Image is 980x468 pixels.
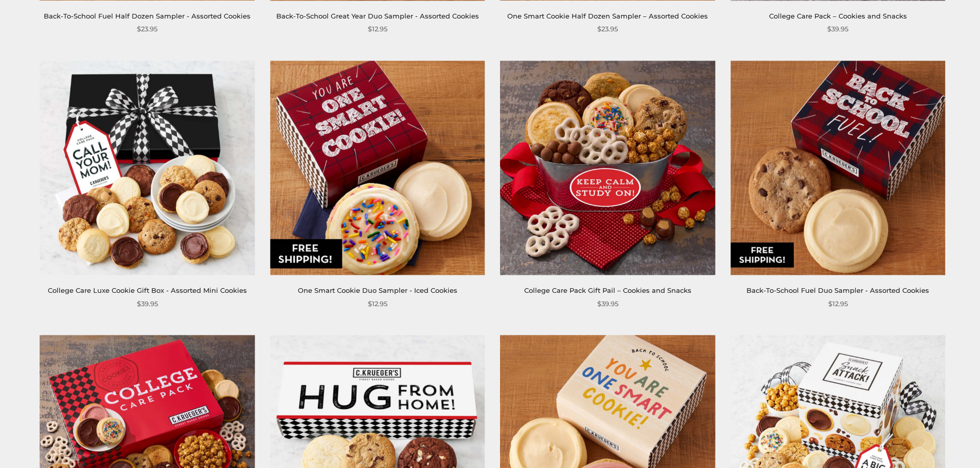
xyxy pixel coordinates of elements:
[276,12,479,20] a: Back-To-School Great Year Duo Sampler - Assorted Cookies
[597,24,618,34] span: $23.95
[368,24,387,34] span: $12.95
[507,12,708,20] a: One Smart Cookie Half Dozen Sampler – Assorted Cookies
[137,298,158,309] span: $39.95
[137,24,157,34] span: $23.95
[40,61,255,275] img: College Care Luxe Cookie Gift Box - Assorted Mini Cookies
[48,286,247,294] a: College Care Luxe Cookie Gift Box - Assorted Mini Cookies
[501,61,715,275] img: College Care Pack Gift Pail – Cookies and Snacks
[44,12,251,20] a: Back-To-School Fuel Half Dozen Sampler - Assorted Cookies
[827,24,848,34] span: $39.95
[769,12,907,20] a: College Care Pack – Cookies and Snacks
[270,61,485,275] img: One Smart Cookie Duo Sampler - Iced Cookies
[368,298,387,309] span: $12.95
[524,286,691,294] a: College Care Pack Gift Pail – Cookies and Snacks
[597,298,618,309] span: $39.95
[298,286,457,294] a: One Smart Cookie Duo Sampler - Iced Cookies
[746,286,929,294] a: Back-To-School Fuel Duo Sampler - Assorted Cookies
[730,61,945,275] img: Back-To-School Fuel Duo Sampler - Assorted Cookies
[828,298,848,309] span: $12.95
